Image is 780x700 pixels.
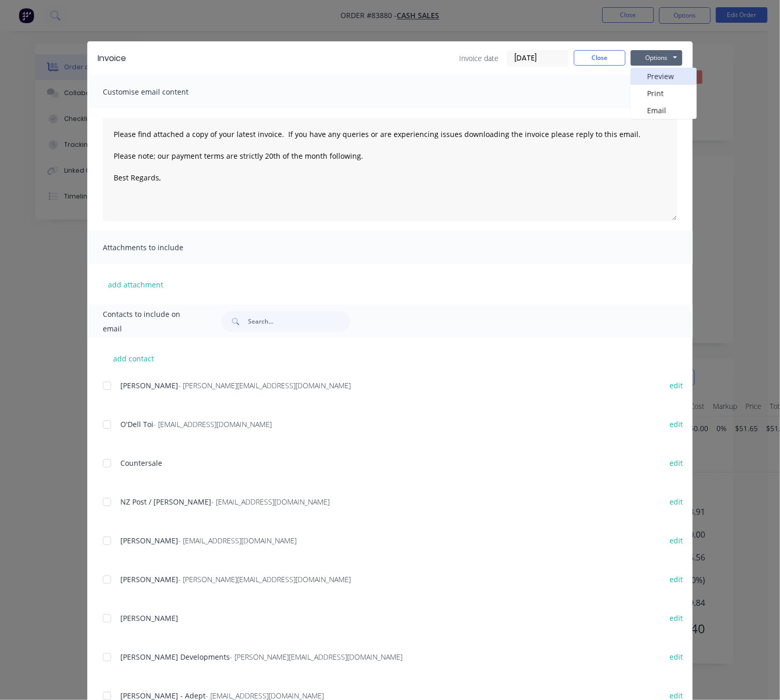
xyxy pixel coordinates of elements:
[664,572,690,586] button: edit
[248,311,350,332] input: Search...
[664,378,690,392] button: edit
[103,240,216,255] span: Attachments to include
[631,102,697,119] button: Email
[631,68,697,85] button: Preview
[230,652,402,662] span: - [PERSON_NAME][EMAIL_ADDRESS][DOMAIN_NAME]
[631,50,682,66] button: Options
[664,650,690,664] button: edit
[120,497,211,507] span: NZ Post / [PERSON_NAME]
[664,456,690,470] button: edit
[178,574,351,584] span: - [PERSON_NAME][EMAIL_ADDRESS][DOMAIN_NAME]
[178,381,351,390] span: - [PERSON_NAME][EMAIL_ADDRESS][DOMAIN_NAME]
[120,574,178,584] span: [PERSON_NAME]
[120,652,230,662] span: [PERSON_NAME] Developments
[103,85,216,99] span: Customise email content
[120,419,153,429] span: O'Dell Toi
[120,458,162,468] span: Countersale
[211,497,330,507] span: - [EMAIL_ADDRESS][DOMAIN_NAME]
[98,52,126,65] div: Invoice
[178,536,297,545] span: - [EMAIL_ADDRESS][DOMAIN_NAME]
[120,613,178,623] span: [PERSON_NAME]
[631,85,697,102] button: Print
[664,611,690,625] button: edit
[153,419,272,429] span: - [EMAIL_ADDRESS][DOMAIN_NAME]
[664,534,690,547] button: edit
[103,118,677,221] textarea: Please find attached a copy of your latest invoice. If you have any queries or are experiencing i...
[103,307,195,336] span: Contacts to include on email
[120,381,178,390] span: [PERSON_NAME]
[459,53,498,64] span: Invoice date
[664,495,690,509] button: edit
[574,50,626,66] button: Close
[120,536,178,545] span: [PERSON_NAME]
[103,277,168,292] button: add attachment
[664,417,690,431] button: edit
[103,351,165,366] button: add contact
